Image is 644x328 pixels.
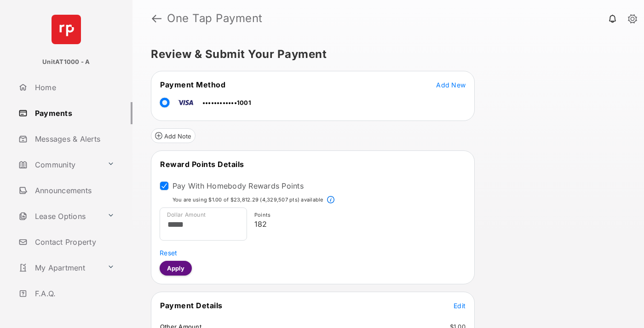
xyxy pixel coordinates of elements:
[15,102,132,124] a: Payments
[15,205,103,227] a: Lease Options
[151,128,195,143] button: Add Note
[15,76,132,98] a: Home
[172,196,323,204] p: You are using $1.00 of $23,812.29 (4,329,507 pts) available
[160,248,177,257] button: Reset
[160,249,177,257] span: Reset
[15,257,103,279] a: My Apartment
[436,80,466,89] button: Add New
[160,261,192,276] button: Apply
[160,301,223,310] span: Payment Details
[454,302,466,310] span: Edit
[15,179,132,201] a: Announcements
[172,181,304,190] label: Pay With Homebody Rewards Points
[15,128,132,150] a: Messages & Alerts
[160,160,244,169] span: Reward Points Details
[454,301,466,310] button: Edit
[202,99,251,106] span: ••••••••••••1001
[167,13,263,24] strong: One Tap Payment
[254,219,462,230] p: 182
[436,81,466,89] span: Add New
[160,80,225,89] span: Payment Method
[254,211,462,219] p: Points
[151,49,618,60] h5: Review & Submit Your Payment
[15,231,132,253] a: Contact Property
[42,58,90,67] p: UnitAT1000 - A
[15,282,132,305] a: F.A.Q.
[15,154,103,176] a: Community
[52,15,81,44] img: svg+xml;base64,PHN2ZyB4bWxucz0iaHR0cDovL3d3dy53My5vcmcvMjAwMC9zdmciIHdpZHRoPSI2NCIgaGVpZ2h0PSI2NC...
